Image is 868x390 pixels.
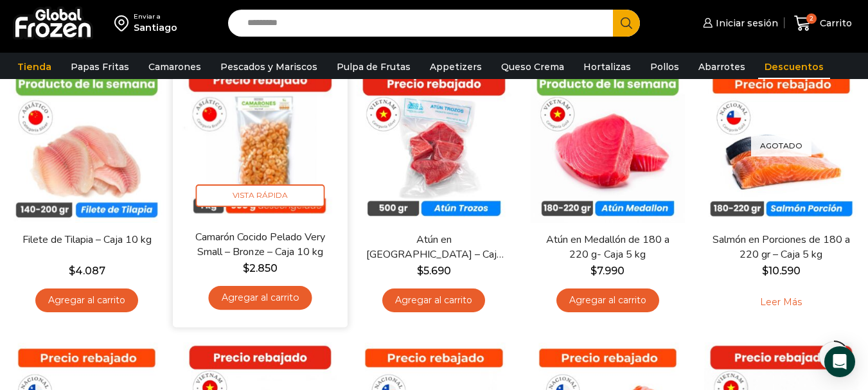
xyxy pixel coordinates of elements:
[11,55,58,79] a: Tienda
[382,288,485,312] a: Agregar al carrito: “Atún en Trozos - Caja 10 kg”
[741,288,822,315] a: Leé más sobre “Salmón en Porciones de 180 a 220 gr - Caja 5 kg”
[69,265,105,277] bdi: 4.087
[196,184,325,207] span: Vista Rápida
[824,346,855,377] div: Open Intercom Messenger
[817,17,852,30] span: Carrito
[423,55,488,79] a: Appetizers
[713,17,778,30] span: Iniciar sesión
[243,262,278,274] bdi: 2.850
[495,55,571,79] a: Queso Crema
[417,265,451,277] bdi: 5.690
[417,265,423,277] span: $
[712,233,851,262] a: Salmón en Porciones de 180 a 220 gr – Caja 5 kg
[644,55,686,79] a: Pollos
[590,265,624,277] bdi: 7.990
[142,55,208,79] a: Camarones
[114,12,134,34] img: address-field-icon.svg
[209,286,312,310] a: Agregar al carrito: “Camarón Cocido Pelado Very Small - Bronze - Caja 10 kg”
[751,135,811,156] p: Agotado
[17,233,156,247] a: Filete de Tilapia – Caja 10 kg
[190,229,330,260] a: Camarón Cocido Pelado Very Small – Bronze – Caja 10 kg
[64,55,136,79] a: Papas Fritas
[243,262,249,274] span: $
[69,265,75,277] span: $
[364,233,503,262] a: Atún en [GEOGRAPHIC_DATA] – Caja 10 kg
[214,55,324,79] a: Pescados y Mariscos
[762,265,768,277] span: $
[613,10,640,37] button: Search button
[538,233,677,262] a: Atún en Medallón de 180 a 220 g- Caja 5 kg
[806,13,817,24] span: 2
[700,10,778,36] a: Iniciar sesión
[330,55,417,79] a: Pulpa de Frutas
[758,55,830,79] a: Descuentos
[134,12,177,21] div: Enviar a
[762,265,801,277] bdi: 10.590
[134,21,177,34] div: Santiago
[577,55,637,79] a: Hortalizas
[590,265,597,277] span: $
[692,55,752,79] a: Abarrotes
[35,288,138,312] a: Agregar al carrito: “Filete de Tilapia - Caja 10 kg”
[556,288,659,312] a: Agregar al carrito: “Atún en Medallón de 180 a 220 g- Caja 5 kg”
[791,8,855,39] a: 2 Carrito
